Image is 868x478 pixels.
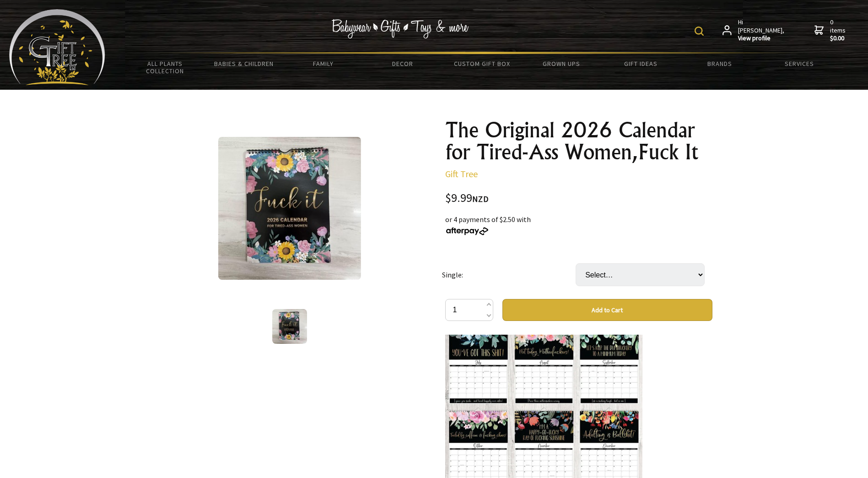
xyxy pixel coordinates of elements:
td: Single: [442,250,576,299]
a: Services [760,54,839,73]
img: The Original 2026 Calendar for Tired-Ass Women,Fuck It [218,137,361,280]
img: Afterpay [445,227,489,235]
strong: $0.00 [830,34,847,43]
a: Gift Tree [445,168,478,179]
div: $9.99 [445,192,712,205]
div: or 4 payments of $2.50 with [445,214,712,236]
a: Family [284,54,363,73]
a: Gift Ideas [601,54,680,73]
a: Grown Ups [522,54,601,73]
a: Decor [363,54,442,73]
span: NZD [472,194,489,204]
a: All Plants Collection [125,54,205,81]
img: product search [695,27,704,36]
img: Babyware - Gifts - Toys and more... [9,9,105,85]
a: Babies & Children [205,54,284,73]
a: Custom Gift Box [442,54,522,73]
h1: The Original 2026 Calendar for Tired-Ass Women,Fuck It [445,119,712,163]
button: Add to Cart [502,299,712,321]
span: 0 items [830,18,847,43]
img: Babywear - Gifts - Toys & more [331,19,469,38]
a: 0 items$0.00 [814,18,847,43]
a: Hi [PERSON_NAME],View profile [722,18,785,43]
strong: View profile [738,34,785,43]
span: Hi [PERSON_NAME], [738,18,785,43]
a: Brands [680,54,760,73]
img: The Original 2026 Calendar for Tired-Ass Women,Fuck It [272,309,307,344]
